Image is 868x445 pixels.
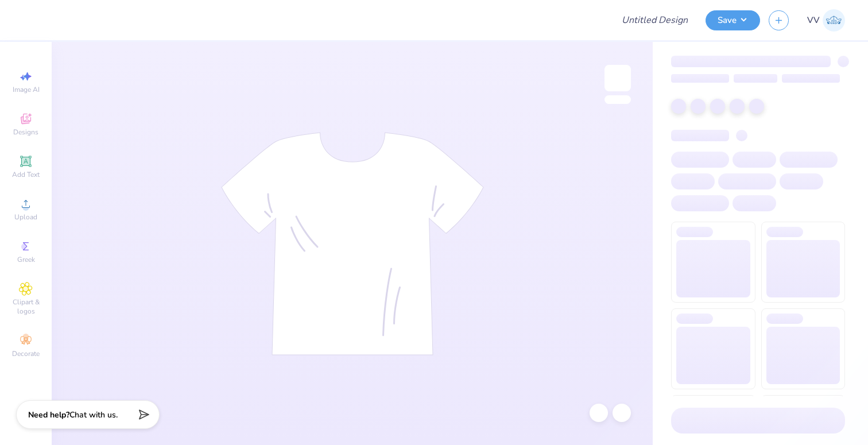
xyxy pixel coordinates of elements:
[69,409,118,420] span: Chat with us.
[12,349,40,358] span: Decorate
[613,9,697,32] input: Untitled Design
[6,297,46,316] span: Clipart & logos
[823,9,845,32] img: Via Villanueva
[28,409,69,420] strong: Need help?
[807,14,820,27] span: VV
[17,255,35,264] span: Greek
[12,170,40,179] span: Add Text
[14,212,37,222] span: Upload
[807,9,845,32] a: VV
[13,85,40,94] span: Image AI
[706,10,760,30] button: Save
[221,132,484,355] img: tee-skeleton.svg
[13,127,38,137] span: Designs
